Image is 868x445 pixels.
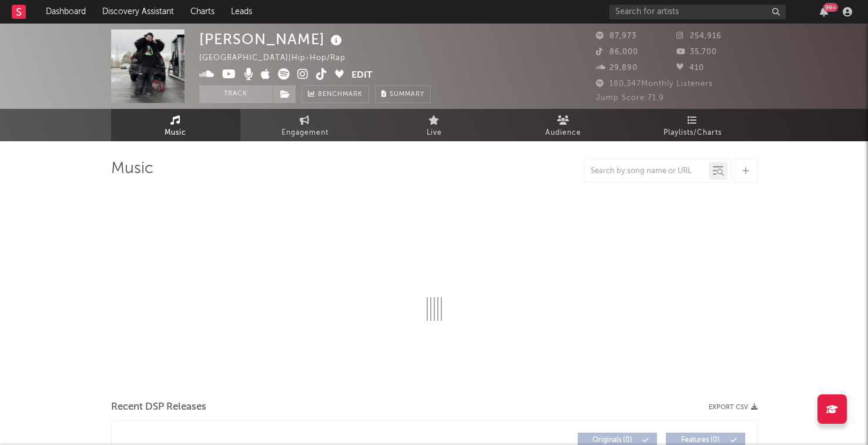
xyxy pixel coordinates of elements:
[351,68,373,83] button: Edit
[585,437,639,444] span: Originals ( 0 )
[709,404,758,411] button: Export CSV
[545,126,581,140] span: Audience
[240,109,370,141] a: Engagement
[596,32,636,40] span: 87,973
[676,48,717,56] span: 35,700
[301,85,369,103] a: Benchmark
[199,51,359,65] div: [GEOGRAPHIC_DATA] | Hip-Hop/Rap
[676,32,722,40] span: 254,916
[673,437,728,444] span: Features ( 0 )
[596,48,638,56] span: 86,000
[823,3,838,12] div: 99 +
[199,29,345,49] div: [PERSON_NAME]
[499,109,628,141] a: Audience
[111,109,240,141] a: Music
[165,126,186,140] span: Music
[596,94,664,102] span: Jump Score: 71.9
[628,109,758,141] a: Playlists/Charts
[820,7,828,16] button: 99+
[370,109,499,141] a: Live
[596,80,713,88] span: 180,347 Monthly Listeners
[375,85,431,103] button: Summary
[111,400,206,414] span: Recent DSP Releases
[199,85,273,103] button: Track
[676,64,704,72] span: 410
[281,126,329,140] span: Engagement
[609,5,786,19] input: Search for artists
[663,126,722,140] span: Playlists/Charts
[596,64,638,72] span: 29,890
[318,88,363,102] span: Benchmark
[390,91,424,98] span: Summary
[585,167,709,176] input: Search by song name or URL
[427,126,442,140] span: Live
